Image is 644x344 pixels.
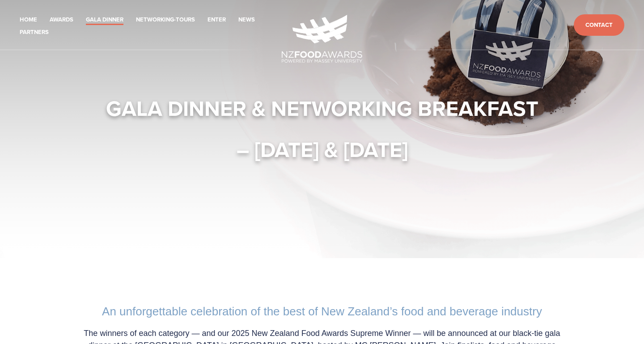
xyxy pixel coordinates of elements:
a: News [238,15,255,25]
h1: Gala Dinner & Networking Breakfast [64,95,580,122]
a: Partners [20,27,49,38]
h1: – [DATE] & [DATE] [64,136,580,163]
a: Awards [50,15,73,25]
a: Networking-Tours [136,15,195,25]
h2: An unforgettable celebration of the best of New Zealand’s food and beverage industry [73,305,571,319]
a: Home [20,15,37,25]
a: Gala Dinner [86,15,123,25]
a: Contact [574,14,624,36]
a: Enter [208,15,226,25]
